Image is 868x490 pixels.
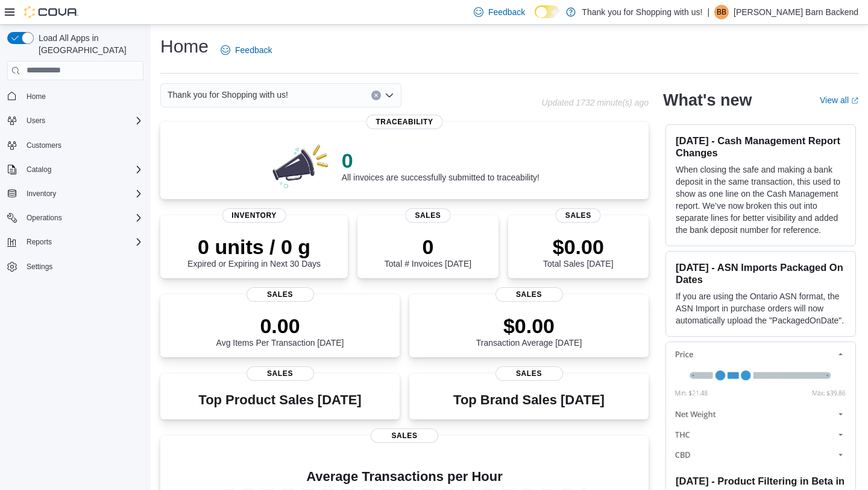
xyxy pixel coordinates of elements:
span: Sales [556,208,601,223]
div: All invoices are successfully submitted to traceability! [342,148,539,182]
h3: [DATE] - ASN Imports Packaged On Dates [676,261,846,285]
p: When closing the safe and making a bank deposit in the same transaction, this used to show as one... [676,164,846,236]
p: $0.00 [543,235,613,259]
span: Inventory [22,186,143,201]
div: Budd Barn Backend [714,5,729,19]
span: Operations [22,211,143,225]
span: Sales [495,287,563,302]
span: Customers [27,141,61,150]
a: Customers [22,138,66,153]
button: Reports [2,234,148,250]
span: Home [27,92,46,101]
button: Inventory [2,185,148,202]
span: Traceability [366,115,442,129]
p: Updated 1732 minute(s) ago [542,98,649,107]
span: Operations [27,213,62,223]
p: 0.00 [216,314,344,338]
a: Home [22,89,51,104]
span: Load All Apps in [GEOGRAPHIC_DATA] [34,32,143,56]
button: Catalog [2,161,148,178]
span: Settings [22,259,143,274]
svg: External link [851,97,858,104]
span: Feedback [488,6,525,18]
h3: [DATE] - Cash Management Report Changes [676,135,846,159]
p: 0 [342,148,539,173]
button: Operations [22,211,67,225]
button: Inventory [22,186,61,201]
span: Reports [22,235,143,249]
span: Sales [371,428,438,443]
span: Catalog [22,162,143,177]
input: Dark Mode [535,5,560,18]
a: View allExternal link [820,95,858,105]
button: Home [2,87,148,105]
span: Users [27,116,45,126]
span: Inventory [27,189,56,199]
p: [PERSON_NAME] Barn Backend [734,5,858,19]
span: Home [22,89,143,104]
button: Reports [22,235,57,249]
p: $0.00 [476,314,582,338]
a: Feedback [216,38,277,62]
a: Settings [22,259,57,274]
div: Avg Items Per Transaction [DATE] [216,314,344,348]
button: Users [22,113,50,128]
div: Transaction Average [DATE] [476,314,582,348]
p: If you are using the Ontario ASN format, the ASN Import in purchase orders will now automatically... [676,290,846,326]
span: Dark Mode [535,18,535,19]
span: Catalog [27,165,51,174]
span: Settings [27,262,52,272]
span: Sales [247,366,314,381]
span: Feedback [235,44,272,56]
button: Catalog [22,162,56,177]
div: Total Sales [DATE] [543,235,613,269]
p: 0 [385,235,471,259]
span: Reports [27,237,52,247]
h4: Average Transactions per Hour [170,469,639,484]
span: Sales [495,366,563,381]
button: Operations [2,209,148,226]
img: Cova [24,6,78,18]
span: Sales [247,287,314,302]
button: Settings [2,258,148,275]
span: Thank you for Shopping with us! [168,87,288,102]
div: Total # Invoices [DATE] [385,235,471,269]
span: Sales [405,208,450,223]
h3: Top Brand Sales [DATE] [453,393,605,407]
button: Users [2,112,148,129]
span: Inventory [222,208,286,223]
button: Open list of options [385,91,394,100]
button: Customers [2,136,148,154]
h3: Top Product Sales [DATE] [198,393,361,407]
span: BB [717,5,726,19]
nav: Complex example [7,83,143,307]
div: Expired or Expiring in Next 30 Days [187,235,321,269]
p: Thank you for Shopping with us! [582,5,702,19]
p: 0 units / 0 g [187,235,321,259]
img: 0 [269,141,332,189]
button: Clear input [371,91,381,100]
h1: Home [160,34,209,59]
p: | [707,5,709,19]
span: Customers [22,138,143,153]
h2: What's new [663,91,752,110]
span: Users [22,113,143,128]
